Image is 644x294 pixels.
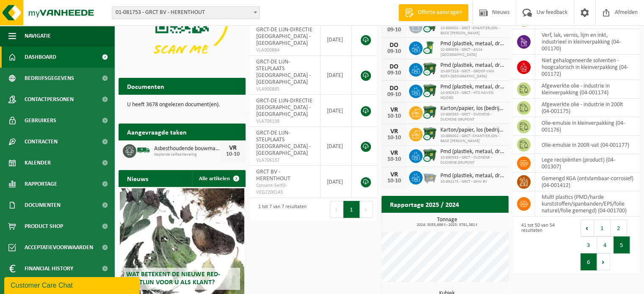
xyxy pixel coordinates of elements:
img: WB-0240-CU [423,40,437,55]
span: Pmd (plastiek, metaal, drankkartons) (bedrijven) [440,62,504,69]
span: 10-896002 - GRCT -CHANTIER JDN - BASE [PERSON_NAME] [440,26,504,36]
div: VR [386,171,403,178]
span: 10-897318 - GRCT - GROEP VAN ROEY-[GEOGRAPHIC_DATA] [440,69,504,79]
td: gemengd KGA (ontvlambaar-corrosief) (04-001412) [535,173,640,191]
td: [DATE] [321,127,352,166]
div: DO [386,63,403,70]
div: VR [386,107,403,113]
td: niet gehalogeneerde solventen - hoogcalorisch in kleinverpakking (04-001172) [535,55,640,80]
button: 4 [597,236,614,253]
span: Geplande zelfaanlevering [154,152,220,157]
span: Rapportage [25,173,57,195]
span: Contracten [25,131,58,152]
span: Consent-SelfD-VEG2200143 [256,182,313,196]
span: Navigatie [25,25,51,47]
h3: Tonnage [386,217,509,227]
div: 09-10 [386,70,403,76]
span: Karton/papier, los (bedrijven) [440,127,504,134]
span: Bedrijfsgegevens [25,68,74,89]
h2: Aangevraagde taken [119,124,195,140]
img: BL-SO-LV [136,143,151,157]
div: DO [386,85,403,92]
button: 1 [594,220,611,236]
span: 10-896002 - GRCT -CHANTIER JDN - BASE [PERSON_NAME] [440,134,504,144]
button: 6 [580,253,597,270]
a: Bekijk rapportage [445,212,508,229]
a: Offerte aanvragen [398,4,468,21]
span: Product Shop [25,216,63,237]
span: Offerte aanvragen [416,8,464,17]
button: 2 [611,220,627,236]
td: afgewerkte olie - industrie in 200lt (04-001175) [535,99,640,117]
div: 10-10 [386,113,403,119]
td: [DATE] [321,95,352,127]
span: Wat betekent de nieuwe RED-richtlijn voor u als klant? [126,271,220,286]
span: Gebruikers [25,110,56,131]
iframe: chat widget [4,275,141,294]
button: Previous [330,201,343,218]
div: 10-10 [386,178,403,184]
img: WB-1100-CU [423,105,437,119]
h2: Nieuws [119,170,157,187]
a: Alle artikelen [192,170,245,187]
div: 10-10 [386,157,403,162]
p: U heeft 3678 ongelezen document(en). [127,102,237,108]
span: Pmd (plastiek, metaal, drankkartons) (bedrijven) [440,148,504,155]
span: Financial History [25,258,73,279]
h2: Documenten [119,78,173,94]
span: 10-896636 - GRCT - AS24 [GEOGRAPHIC_DATA] [440,47,504,58]
img: WB-2500-GAL-GY-01 [423,170,437,184]
td: [DATE] [321,24,352,56]
td: olie-emulsie in 200lt-vat (04-001177) [535,136,640,154]
span: GRCT-DE LIJN-DIRECTIE [GEOGRAPHIC_DATA] - [GEOGRAPHIC_DATA] [256,27,312,47]
td: [DATE] [321,56,352,95]
span: VLA900885 [256,86,313,93]
button: 5 [614,236,630,253]
div: VR [386,128,403,135]
h2: Rapportage 2025 / 2024 [381,196,467,212]
button: Next [597,253,610,270]
span: 01-081753 - GRCT BV - HERENTHOUT [112,6,260,19]
div: 41 tot 50 van 54 resultaten [517,219,572,271]
td: verf, lak, vernis, lijm en inkt, industrieel in kleinverpakking (04-001170) [535,29,640,55]
span: 10-930523 - GRCT - HTC HAVEN NOORD [440,91,504,101]
td: multi plastics (PMD/harde kunststoffen/spanbanden/EPS/folie naturel/folie gemengd) (04-001700) [535,191,640,217]
span: Karton/papier, los (bedrijven) [440,105,504,112]
span: GRCT-DE LIJN-STELPLAATS [GEOGRAPHIC_DATA] - [GEOGRAPHIC_DATA] [256,130,311,157]
td: afgewerkte olie - industrie in kleinverpakking (04-001174) [535,80,640,99]
span: 10-892275 - GRCT - GKW BV [440,179,504,184]
span: 10-890583 - GRCT - DUCHENE - DUCHENE GRUPONT [440,112,504,122]
div: 10-10 [224,151,241,157]
span: Pmd (plastiek, metaal, drankkartons) (bedrijven) [440,84,504,91]
span: GRCT BV - HERENTHOUT [256,169,290,182]
div: VR [224,145,241,151]
span: VLA706138 [256,118,313,125]
span: GRCT-DE LIJN-DIRECTIE [GEOGRAPHIC_DATA] - [GEOGRAPHIC_DATA] [256,98,312,118]
div: 1 tot 7 van 7 resultaten [254,200,307,219]
img: WB-1100-CU [423,148,437,162]
span: Pmd (plastiek, metaal, drankkartons) (bedrijven) [440,41,504,47]
span: 2024: 5033,686 t - 2025: 5781,381 t [386,223,509,227]
td: [DATE] [321,166,352,198]
img: WB-1100-CU [423,83,437,98]
span: Acceptatievoorwaarden [25,237,93,258]
button: 1 [343,201,360,218]
span: VLA900884 [256,47,313,54]
td: lege recipiënten (product) (04-001307) [535,154,640,173]
div: 09-10 [386,49,403,55]
span: Dashboard [25,47,56,68]
div: VR [386,150,403,157]
td: olie-emulsie in kleinverpakking (04-001176) [535,117,640,136]
span: Pmd (plastiek, metaal, drankkartons) (bedrijven) [440,173,504,179]
span: VLA706137 [256,157,313,164]
a: Wat betekent de nieuwe RED-richtlijn voor u als klant? [120,188,244,294]
span: Kalender [25,152,51,173]
button: Next [360,201,373,218]
div: 09-10 [386,27,403,33]
span: GRCT-DE LIJN-STELPLAATS [GEOGRAPHIC_DATA] - [GEOGRAPHIC_DATA] [256,59,311,85]
span: 10-890583 - GRCT - DUCHENE - DUCHENE GRUPONT [440,155,504,165]
div: 10-10 [386,135,403,141]
span: Asbesthoudende bouwmaterialen cementgebonden (hechtgebonden) [154,146,220,152]
img: WB-1100-CU [423,126,437,141]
